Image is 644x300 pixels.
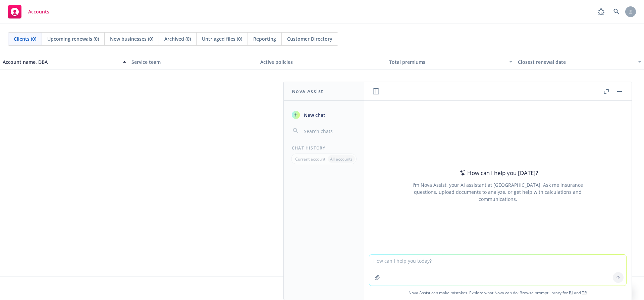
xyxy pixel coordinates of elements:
p: Current account [295,156,325,162]
span: New chat [303,112,325,119]
div: Service team [131,58,255,66]
a: Report a Bug [594,5,608,18]
span: New businesses (0) [110,35,153,42]
div: How can I help you [DATE]? [458,169,538,177]
div: Account name, DBA [3,58,119,66]
span: Upcoming renewals (0) [47,35,99,42]
div: Closest renewal date [518,58,634,66]
button: Active policies [258,54,386,70]
span: Accounts [28,9,49,14]
span: Nova Assist can make mistakes. Explore what Nova can do: Browse prompt library for and [367,286,629,300]
button: New chat [289,109,359,121]
div: Chat History [284,145,364,151]
a: Search [610,5,623,18]
h1: Nova Assist [292,88,323,95]
button: Closest renewal date [515,54,644,70]
a: TR [582,290,587,296]
div: I'm Nova Assist, your AI assistant at [GEOGRAPHIC_DATA]. Ask me insurance questions, upload docum... [404,181,592,203]
input: Search chats [303,126,356,136]
button: Total premiums [386,54,515,70]
a: Accounts [5,2,52,21]
a: BI [569,290,573,296]
div: Active policies [260,58,384,66]
span: Clients (0) [14,35,36,42]
div: Total premiums [389,58,505,66]
span: Untriaged files (0) [202,35,242,42]
button: Service team [129,54,258,70]
span: Reporting [253,35,276,42]
p: All accounts [330,156,353,162]
span: Archived (0) [164,35,191,42]
span: Customer Directory [287,35,332,42]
